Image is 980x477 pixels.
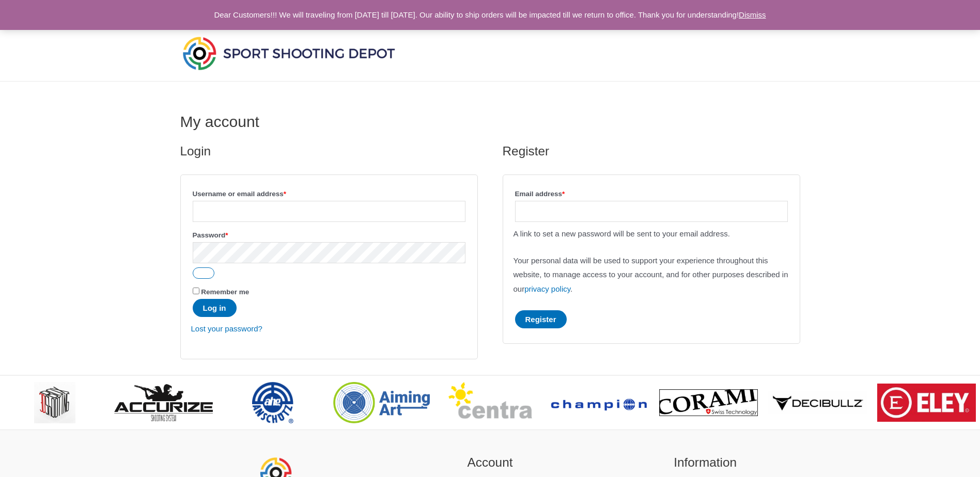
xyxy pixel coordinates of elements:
[515,187,788,201] label: Email address
[193,299,237,317] button: Log in
[524,284,570,293] a: privacy policy
[193,288,199,294] input: Remember me
[515,310,567,328] button: Register
[180,34,397,72] img: Sport Shooting Depot
[739,10,766,19] a: Dismiss
[514,253,789,297] p: Your personal data will be used to support your experience throughout this website, to manage acc...
[193,187,465,201] label: Username or email address
[201,288,249,296] span: Remember me
[191,324,262,333] a: Lost your password?
[193,228,465,242] label: Password
[503,143,800,160] h2: Register
[514,227,789,241] p: A link to set a new password will be sent to your email address.
[180,113,800,131] h1: My account
[180,143,478,160] h2: Login
[193,267,214,279] button: Show password
[395,453,585,472] h2: Account
[877,384,976,422] img: brand logo
[611,453,800,472] h2: Information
